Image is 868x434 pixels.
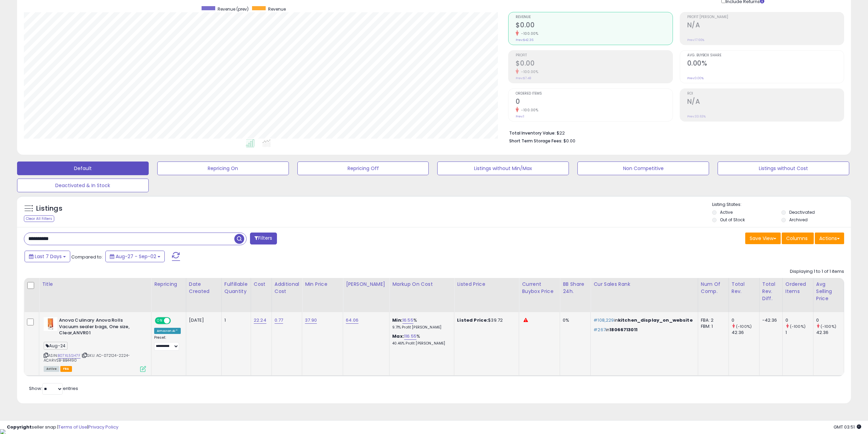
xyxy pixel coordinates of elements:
div: Current Buybox Price [522,281,557,295]
div: [PERSON_NAME] [346,281,386,288]
small: Prev: 0.00% [687,76,704,80]
div: Markup on Cost [392,281,451,288]
small: Prev: 17.66% [687,38,704,42]
button: Default [17,162,149,175]
button: Deactivated & In Stock [17,179,149,192]
b: Min: [392,317,402,323]
div: Total Rev. Diff. [762,281,780,302]
label: Out of Stock [720,217,745,223]
a: 22.24 [254,317,266,324]
span: kitchen_display_on_website [618,317,693,323]
div: Avg Selling Price [816,281,841,302]
h2: $0.00 [516,21,672,30]
p: in [593,327,692,333]
div: 42.36 [816,330,844,336]
div: $39.72 [457,317,514,323]
small: Prev: $42.36 [516,38,533,42]
div: Listed Price [457,281,516,288]
div: 1 [785,330,813,336]
div: Title [42,281,148,288]
span: Show: entries [29,385,78,392]
button: Aug-27 - Sep-02 [105,251,165,262]
span: All listings currently available for purchase on Amazon [44,366,59,372]
strong: Copyright [7,424,32,430]
small: -100.00% [519,69,538,74]
label: Active [720,209,733,215]
small: (-100%) [821,324,836,329]
div: Total Rev. [732,281,756,295]
span: Profit [PERSON_NAME] [687,15,844,19]
th: The percentage added to the cost of goods (COGS) that forms the calculator for Min & Max prices. [389,278,454,312]
a: 116.55 [404,333,416,340]
div: Cur Sales Rank [593,281,695,288]
span: Ordered Items [516,92,672,96]
span: Columns [786,235,808,242]
small: (-100%) [736,324,752,329]
small: -100.00% [519,108,538,113]
label: Archived [789,217,808,223]
button: Columns [782,233,814,244]
div: 0 [785,317,813,323]
div: ASIN: [44,317,146,371]
span: Revenue [516,15,672,19]
span: 2025-09-10 03:51 GMT [834,424,861,430]
button: Repricing Off [297,162,429,175]
button: Last 7 Days [25,251,70,262]
span: Revenue [268,6,286,12]
span: ON [156,318,164,324]
div: Preset: [154,335,181,351]
div: -42.36 [762,317,777,323]
a: B07XL5SH7F [58,353,80,359]
button: Filters [250,233,277,244]
div: Clear All Filters [24,215,54,222]
button: Listings without Cost [718,162,849,175]
a: 37.90 [305,317,317,324]
p: in [593,317,692,323]
p: 9.71% Profit [PERSON_NAME] [392,325,449,330]
a: Privacy Policy [88,424,118,430]
span: Revenue (prev) [218,6,249,12]
div: Repricing [154,281,183,288]
h2: N/A [687,21,844,30]
a: 16.55 [402,317,413,324]
span: #108,229 [593,317,614,323]
div: Fulfillable Quantity [224,281,248,295]
span: 18066713011 [609,326,637,333]
div: 42.36 [732,330,759,336]
button: Listings without Min/Max [437,162,569,175]
div: seller snap | | [7,424,118,431]
div: Amazon AI * [154,328,181,334]
div: Additional Cost [275,281,299,295]
div: 0 [732,317,759,323]
div: 0 [816,317,844,323]
button: Save View [745,233,781,244]
div: [DATE] [189,317,216,323]
span: #267 [593,326,606,333]
small: Prev: 33.63% [687,114,706,118]
div: Displaying 1 to 1 of 1 items [790,268,844,275]
small: Prev: $7.48 [516,76,531,80]
span: Profit [516,54,672,57]
span: OFF [170,318,181,324]
small: -100.00% [519,31,538,36]
button: Repricing On [157,162,289,175]
span: Aug-24 [44,342,68,350]
small: (-100%) [790,324,806,329]
span: Aug-27 - Sep-02 [116,253,156,260]
img: 41pqQYzZDKL._SL40_.jpg [44,317,57,331]
span: Last 7 Days [35,253,62,260]
b: Anova Culinary Anova Rolls Vacuum sealer bags, One size, Clear,ANVR01 [59,317,142,338]
li: $22 [509,128,839,137]
span: $0.00 [563,138,575,144]
div: 1 [224,317,246,323]
span: Avg. Buybox Share [687,54,844,57]
div: Num of Comp. [701,281,726,295]
b: Short Term Storage Fees: [509,138,562,144]
button: Actions [815,233,844,244]
div: BB Share 24h. [563,281,588,295]
h2: N/A [687,98,844,107]
h5: Listings [36,204,62,213]
span: Compared to: [71,254,103,260]
a: Terms of Use [58,424,87,430]
b: Total Inventory Value: [509,130,556,136]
